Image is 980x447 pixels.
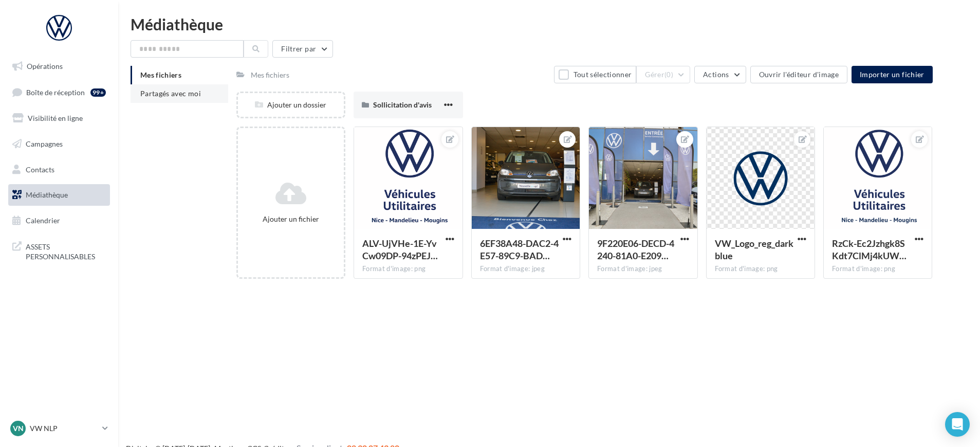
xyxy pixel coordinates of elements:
a: Opérations [6,56,112,77]
span: Médiathèque [26,190,68,199]
span: Visibilité en ligne [28,114,83,122]
button: Importer un fichier [852,66,933,83]
div: Format d'image: jpeg [480,264,571,274]
div: Open Intercom Messenger [945,412,970,437]
span: Sollicitation d'avis [373,100,432,109]
span: Opérations [27,62,63,70]
span: Importer un fichier [860,70,924,79]
div: Format d'image: png [832,264,923,274]
div: Ajouter un fichier [242,214,340,224]
a: Campagnes [6,133,112,155]
div: Mes fichiers [251,70,289,80]
span: Boîte de réception [26,87,85,96]
span: Contacts [26,165,54,173]
span: (0) [664,70,673,79]
div: Ajouter un dossier [238,100,344,110]
span: VW_Logo_reg_darkblue [715,238,793,261]
span: Actions [703,70,729,79]
a: Médiathèque [6,184,112,206]
button: Gérer(0) [636,66,690,83]
span: Partagés avec moi [140,89,201,98]
span: RzCk-Ec2Jzhgk8SKdt7ClMj4kUW9NSaTLRmjTAQUAHydfluw2Gzt5OrhthnxXx9FjqWAntXENLMSuyPF=s0 [832,238,907,261]
span: ASSETS PERSONNALISABLES [26,240,106,262]
span: VN [13,423,24,434]
span: 6EF38A48-DAC2-4E57-89C9-BAD8DEB19618 [480,238,559,261]
button: Tout sélectionner [554,66,636,83]
a: ASSETS PERSONNALISABLES [6,236,112,266]
div: Format d'image: png [362,264,454,274]
p: VW NLP [30,423,98,434]
div: Format d'image: png [715,264,806,274]
a: VN VW NLP [8,419,110,438]
span: 9F220E06-DECD-4240-81A0-E20942A0BEEF [597,238,674,261]
div: 99+ [90,88,106,97]
button: Ouvrir l'éditeur d'image [750,66,847,83]
a: Calendrier [6,210,112,231]
span: ALV-UjVHe-1E-YvCw09DP-94zPEJubsk2QwJES0G9XHaY4DrxNVOuE5A [362,238,438,261]
a: Visibilité en ligne [6,108,112,129]
span: Calendrier [26,216,60,225]
button: Actions [694,66,746,83]
div: Format d'image: jpeg [597,264,689,274]
span: Mes fichiers [140,70,181,79]
div: Médiathèque [131,16,968,32]
a: Boîte de réception99+ [6,81,112,103]
span: Campagnes [26,139,63,148]
a: Contacts [6,159,112,181]
button: Filtrer par [272,40,333,58]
